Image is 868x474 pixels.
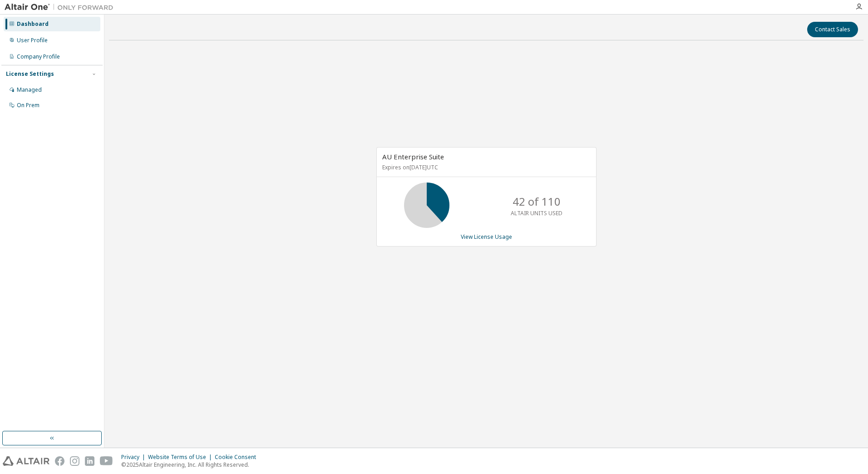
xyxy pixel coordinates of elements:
img: youtube.svg [100,456,113,466]
p: 42 of 110 [513,194,561,209]
div: Website Terms of Use [148,454,215,461]
p: Expires on [DATE] UTC [382,163,588,171]
div: Managed [17,86,42,94]
img: Altair One [5,3,118,12]
p: ALTAIR UNITS USED [511,209,562,217]
img: facebook.svg [55,456,64,466]
div: License Settings [6,70,54,78]
div: Privacy [121,454,148,461]
a: View License Usage [461,233,512,241]
div: Company Profile [17,53,60,60]
div: On Prem [17,102,39,109]
img: instagram.svg [70,456,79,466]
div: User Profile [17,37,48,44]
img: altair_logo.svg [3,456,49,466]
p: © 2025 Altair Engineering, Inc. All Rights Reserved. [121,461,261,469]
span: AU Enterprise Suite [382,152,444,161]
div: Cookie Consent [215,454,261,461]
div: Dashboard [17,20,49,28]
img: linkedin.svg [85,456,94,466]
button: Contact Sales [807,22,858,37]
